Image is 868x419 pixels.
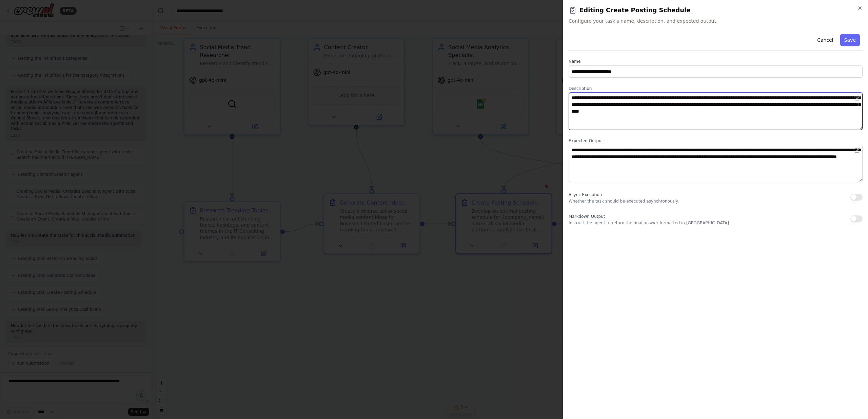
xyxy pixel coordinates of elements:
h2: Editing Create Posting Schedule [569,5,863,15]
p: Whether the task should be executed asynchronously. [569,198,679,204]
span: Async Execution [569,192,602,197]
button: Open in editor [853,146,861,154]
button: Open in editor [853,94,861,102]
label: Expected Output [569,138,863,144]
label: Name [569,59,863,64]
button: Cancel [813,34,837,46]
button: Save [840,34,860,46]
p: Instruct the agent to return the final answer formatted in [GEOGRAPHIC_DATA] [569,220,729,226]
span: Markdown Output [569,214,605,219]
label: Description [569,86,863,91]
span: Configure your task's name, description, and expected output. [569,18,863,24]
